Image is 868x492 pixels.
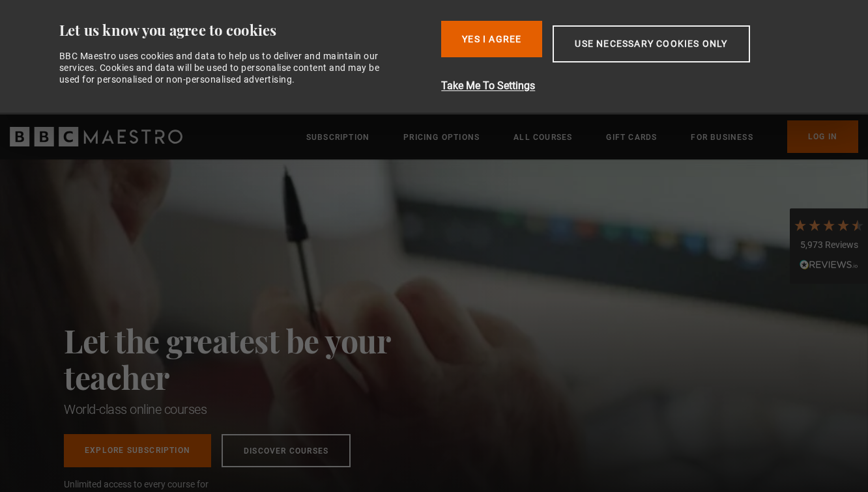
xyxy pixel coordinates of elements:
[59,50,394,86] div: BBC Maestro uses cookies and data to help us to deliver and maintain our services. Cookies and da...
[793,258,865,274] div: Read All Reviews
[691,131,753,144] a: For business
[64,434,211,467] a: Explore Subscription
[10,127,182,146] svg: BBC Maestro
[787,120,858,153] a: Log In
[606,131,657,144] a: Gift Cards
[306,120,858,153] nav: Primary
[64,322,448,395] h2: Let the greatest be your teacher
[793,218,865,232] div: 4.7 Stars
[793,239,865,252] div: 5,973 Reviews
[403,131,480,144] a: Pricing Options
[441,21,542,57] button: Yes I Agree
[306,131,369,144] a: Subscription
[59,21,431,40] div: Let us know you agree to cookies
[790,208,868,284] div: 5,973 ReviewsRead All Reviews
[553,25,749,62] button: Use necessary cookies only
[222,434,351,467] a: Discover Courses
[441,78,818,94] button: Take Me To Settings
[514,131,572,144] a: All Courses
[64,400,448,418] h1: World-class online courses
[800,260,858,269] img: REVIEWS.io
